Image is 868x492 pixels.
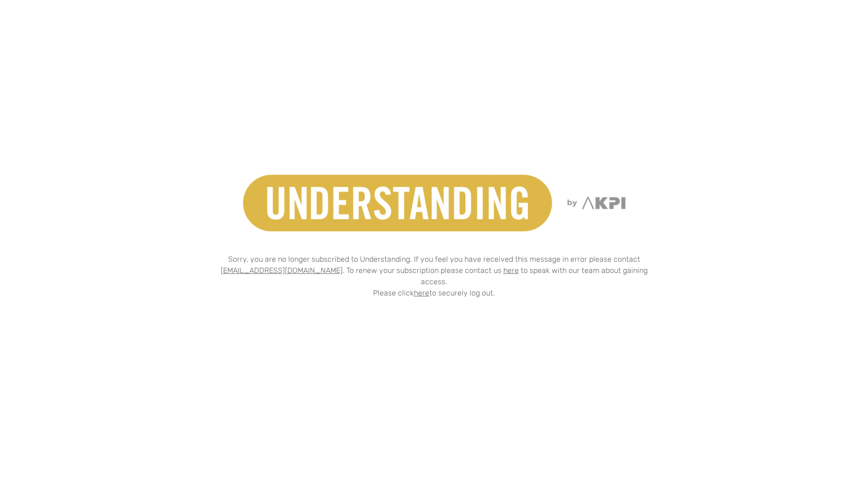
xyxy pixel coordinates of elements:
[217,254,651,288] p: Sorry, you are no longer subscribed to Understanding. If you feel you have received this message ...
[503,266,519,275] a: here
[221,266,343,275] a: [EMAIL_ADDRESS][DOMAIN_NAME]
[217,154,651,254] img: splash
[217,288,651,299] p: Please click to securely log out.
[414,288,429,297] a: here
